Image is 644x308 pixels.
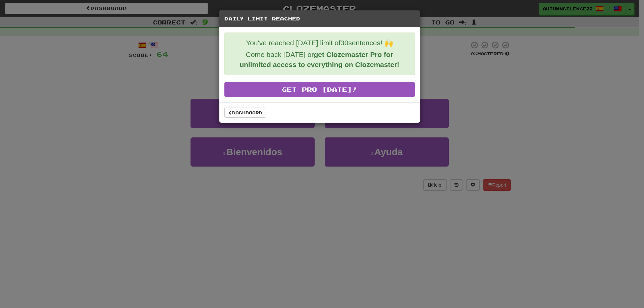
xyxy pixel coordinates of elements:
a: Dashboard [224,108,266,118]
strong: get Clozemaster Pro for unlimited access to everything on Clozemaster! [239,51,399,68]
h5: Daily Limit Reached [224,15,415,22]
a: Get Pro [DATE]! [224,82,415,97]
p: Come back [DATE] or [230,50,410,70]
p: You've reached [DATE] limit of 30 sentences! 🙌 [230,38,410,48]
